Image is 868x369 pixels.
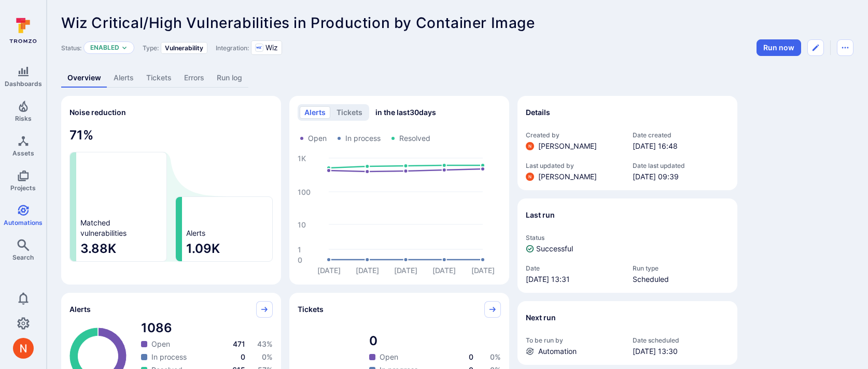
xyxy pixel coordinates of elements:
span: To be run by [526,336,622,344]
span: Successful [536,244,573,254]
text: 0 [298,256,302,264]
span: total [369,333,501,349]
span: In process [151,352,187,362]
text: 10 [298,220,306,229]
div: Neeren Patki [13,338,34,359]
span: [DATE] 16:48 [633,141,729,151]
span: 43 % [257,339,273,348]
text: 1 [298,245,301,254]
span: Matched vulnerabilities [80,218,127,238]
span: Assets [12,149,34,157]
text: 100 [298,188,311,196]
text: [DATE] [432,266,456,275]
h2: Next run [526,313,556,323]
span: Run type [633,264,729,272]
span: Noise reduction [69,108,126,117]
text: 1K [298,154,306,163]
h2: Last run [526,210,555,220]
span: [PERSON_NAME] [538,141,597,151]
div: Vulnerability [161,42,207,54]
span: 1.09K [186,240,268,257]
span: Search [12,253,34,261]
span: Scheduled [633,274,729,285]
span: Projects [10,184,36,192]
img: ACg8ocIprwjrgDQnDsNSk9Ghn5p5-B8DpAKWoJ5Gi9syOE4K59tr4Q=s96-c [526,173,534,181]
span: Alerts [186,228,205,238]
span: total [141,320,273,336]
text: [DATE] [317,266,341,275]
span: 0 % [490,352,501,361]
span: in the last 30 days [375,107,436,118]
a: Tickets [140,68,178,88]
button: alerts [300,106,330,119]
section: Next run widget [517,301,737,365]
span: Type: [143,44,159,52]
span: Last updated by [526,162,622,169]
span: Date last updated [633,162,729,169]
div: Automation tabs [61,68,853,88]
span: Alerts [69,304,91,315]
section: Details widget [517,96,737,190]
span: Open [380,352,398,362]
span: 471 [233,339,245,348]
span: Automation [538,346,577,357]
a: Alerts [107,68,140,88]
span: 0 [469,352,473,361]
span: Integration: [216,44,249,52]
img: ACg8ocIprwjrgDQnDsNSk9Ghn5p5-B8DpAKWoJ5Gi9syOE4K59tr4Q=s96-c [526,142,534,150]
button: tickets [332,106,367,119]
span: [DATE] 09:39 [633,172,729,182]
a: Overview [61,68,107,88]
button: Run automation [757,39,801,56]
span: Open [308,133,327,144]
button: Automation menu [837,39,853,56]
span: In process [345,133,381,144]
h2: Details [526,107,550,118]
div: Neeren Patki [526,142,534,150]
span: Created by [526,131,622,139]
span: 0 [241,352,245,361]
a: Errors [178,68,211,88]
span: Date created [633,131,729,139]
section: Last run widget [517,198,737,293]
span: 0 % [262,352,273,361]
span: Date scheduled [633,336,729,344]
button: Enabled [90,44,119,52]
span: Wiz [265,42,278,53]
span: Open [151,339,170,349]
span: Date [526,264,622,272]
text: [DATE] [394,266,417,275]
span: Automations [4,219,43,226]
a: Run log [211,68,248,88]
text: [DATE] [471,266,495,275]
span: 3.88K [80,240,162,257]
span: Status [526,234,729,242]
span: Wiz Critical/High Vulnerabilities in Production by Container Image [61,14,535,32]
div: Neeren Patki [526,173,534,181]
span: Tickets [298,304,324,315]
button: Expand dropdown [121,45,128,51]
span: [PERSON_NAME] [538,172,597,182]
button: Edit automation [807,39,824,56]
span: [DATE] 13:30 [633,346,729,357]
div: Alerts/Tickets trend [289,96,509,285]
span: Status: [61,44,81,52]
span: [DATE] 13:31 [526,274,622,285]
span: Risks [15,115,32,122]
text: [DATE] [356,266,379,275]
span: Dashboards [5,80,42,88]
span: 71 % [69,127,273,144]
img: ACg8ocIprwjrgDQnDsNSk9Ghn5p5-B8DpAKWoJ5Gi9syOE4K59tr4Q=s96-c [13,338,34,359]
span: Resolved [399,133,430,144]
